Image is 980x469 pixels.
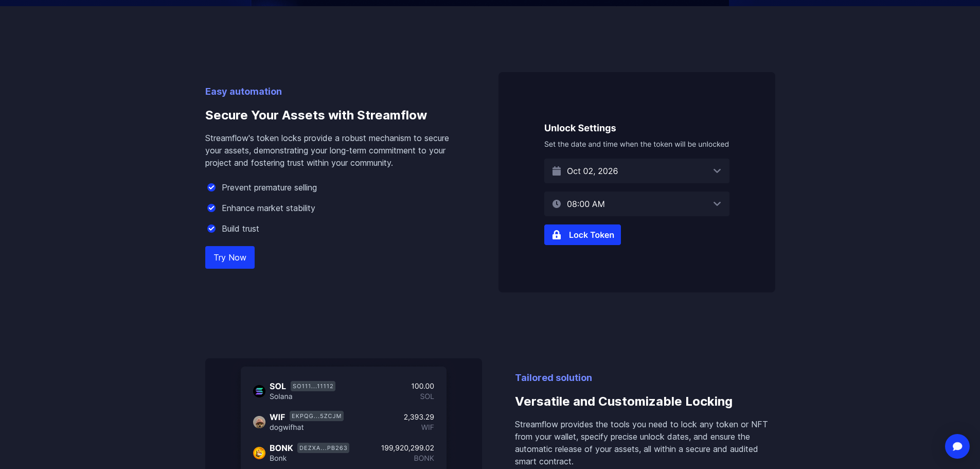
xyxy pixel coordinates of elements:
[205,246,255,269] a: Try Now
[498,72,775,292] img: Secure Your Assets with Streamflow
[515,418,775,467] p: Streamflow provides the tools you need to lock any token or NFT from your wallet, specify precise...
[222,222,259,235] p: Build trust
[515,385,775,418] h3: Versatile and Customizable Locking
[515,371,775,385] p: Tailored solution
[222,202,315,214] p: Enhance market stability
[205,84,466,99] p: Easy automation
[945,434,970,459] div: Open Intercom Messenger
[205,99,466,132] h3: Secure Your Assets with Streamflow
[222,181,317,194] p: Prevent premature selling
[205,132,466,169] p: Streamflow's token locks provide a robust mechanism to secure your assets, demonstrating your lon...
